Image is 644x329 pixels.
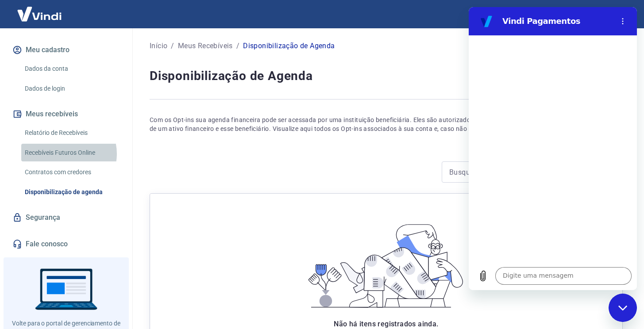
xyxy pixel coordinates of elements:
img: Vindi [11,0,68,27]
button: Meus recebíveis [11,104,122,124]
a: Fale conosco [11,234,122,254]
p: Disponibilização de Agenda [243,41,335,51]
h4: Disponibilização de Agenda [150,67,609,85]
iframe: Botão para abrir a janela de mensagens, conversa em andamento [609,294,637,322]
a: Relatório de Recebíveis [21,124,122,142]
button: Meu cadastro [11,40,122,60]
a: Início [150,41,167,51]
p: / [236,41,239,51]
a: Segurança [11,208,122,227]
a: Disponibilização de agenda [21,183,122,201]
a: Dados da conta [21,60,122,78]
iframe: Janela de mensagens [469,7,637,290]
a: Meus Recebíveis [178,41,233,51]
p: Com os Opt-ins sua agenda financeira pode ser acessada por uma instituição beneficiária. Eles são... [150,115,623,133]
a: Dados de login [21,80,122,98]
a: Contratos com credores [21,163,122,181]
a: Recebíveis Futuros Online [21,144,122,162]
p: / [171,41,174,51]
span: Não há itens registrados ainda. [334,320,438,328]
button: Sair [602,6,633,23]
input: Busque pelo ID do Opt-in [449,165,530,179]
